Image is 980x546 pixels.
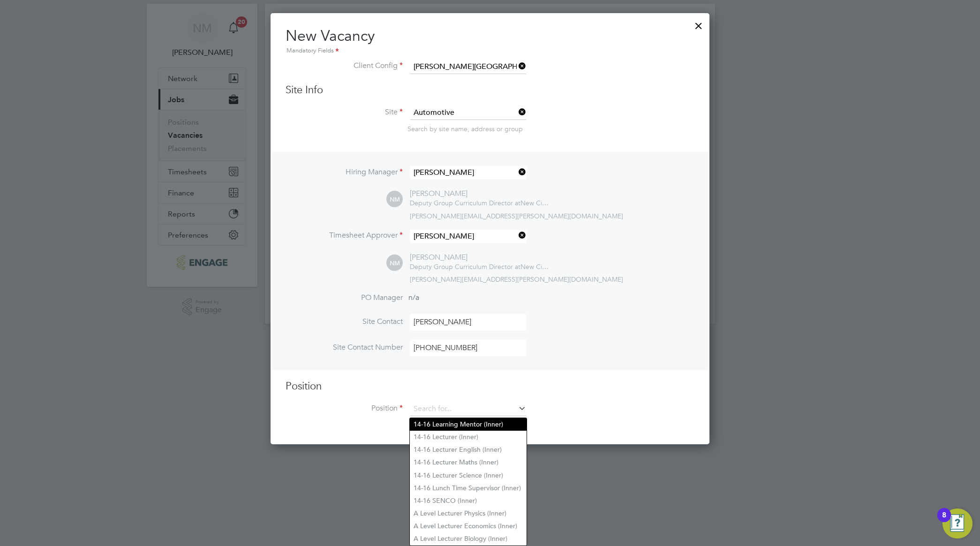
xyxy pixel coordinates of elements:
label: Site Contact Number [286,343,403,352]
li: 14-16 Lunch Time Supervisor (Inner) [410,482,527,494]
li: A Level Lecturer Physics (Inner) [410,507,527,520]
li: 14-16 Lecturer (Inner) [410,431,527,443]
span: n/a [408,293,419,302]
li: 14-16 Lecturer English (Inner) [410,443,527,456]
input: Search for... [410,166,526,180]
div: [PERSON_NAME] [410,189,550,199]
li: A Level Lecturer Economics (Inner) [410,520,527,532]
input: Search for... [410,60,526,74]
li: 14-16 Lecturer Science (Inner) [410,469,527,482]
span: Deputy Group Curriculum Director at [410,262,520,271]
div: New City College Limited [410,199,550,207]
label: Position [286,404,403,413]
input: Search for... [410,106,526,120]
span: [PERSON_NAME][EMAIL_ADDRESS][PERSON_NAME][DOMAIN_NAME] [410,275,623,284]
button: Open Resource Center, 8 new notifications [942,509,972,539]
h2: New Vacancy [286,26,694,56]
span: NM [386,191,403,208]
span: Deputy Group Curriculum Director at [410,199,520,207]
label: Site [286,107,403,117]
div: [PERSON_NAME] [410,253,550,262]
span: [PERSON_NAME][EMAIL_ADDRESS][PERSON_NAME][DOMAIN_NAME] [410,212,623,220]
div: Mandatory Fields [286,46,694,56]
h3: Site Info [286,83,694,97]
h3: Position [286,380,694,393]
div: New City College Limited [410,262,550,271]
input: Search for... [410,230,526,243]
input: Search for... [410,402,526,416]
li: A Level Lecturer Biology (Inner) [410,532,527,545]
div: 8 [942,515,946,527]
li: 14-16 SENCO (Inner) [410,494,527,507]
span: Search by site name, address or group [407,125,523,133]
label: Client Config [286,61,403,71]
label: Hiring Manager [286,167,403,177]
li: 14-16 Learning Mentor (Inner) [410,418,527,431]
label: PO Manager [286,293,403,303]
label: Timesheet Approver [286,231,403,240]
label: Site Contact [286,317,403,327]
span: NM [386,255,403,271]
li: 14-16 Lecturer Maths (Inner) [410,456,527,469]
